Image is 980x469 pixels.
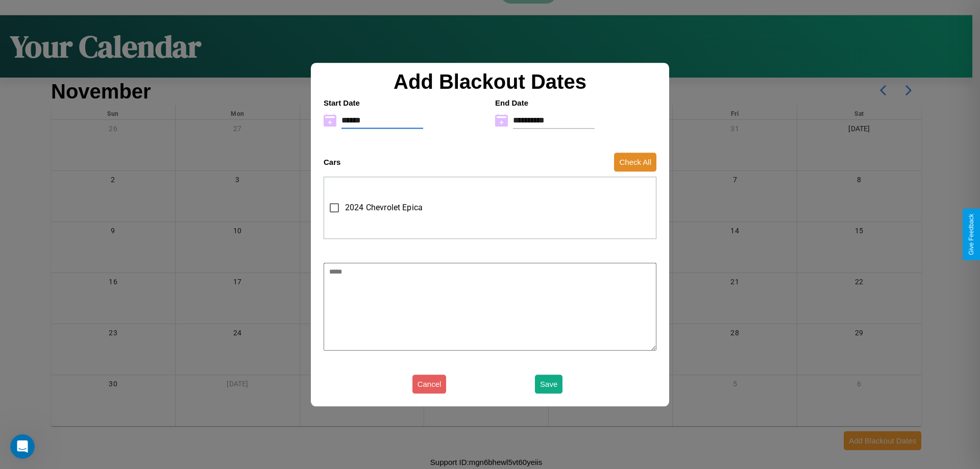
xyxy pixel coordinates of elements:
[535,375,562,393] button: Save
[968,214,975,255] div: Give Feedback
[324,98,485,107] h4: Start Date
[345,202,423,214] span: 2024 Chevrolet Epica
[614,153,656,171] button: Check All
[324,158,340,166] h4: Cars
[10,434,35,459] iframe: Intercom live chat
[318,70,661,93] h2: Add Blackout Dates
[495,98,656,107] h4: End Date
[412,375,447,393] button: Cancel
